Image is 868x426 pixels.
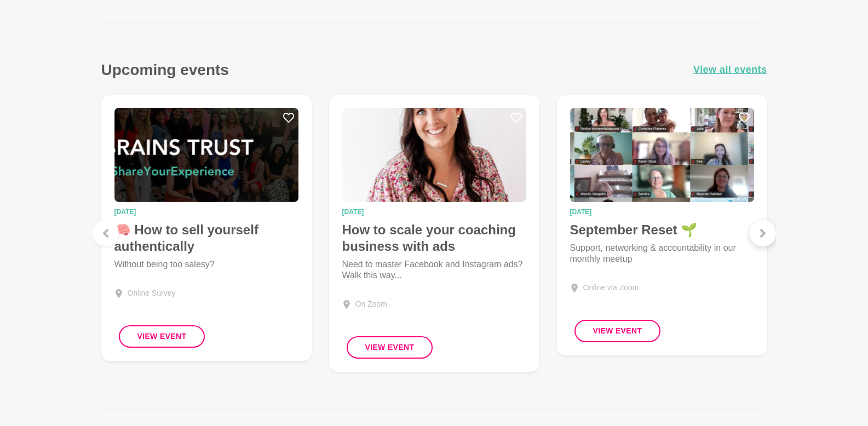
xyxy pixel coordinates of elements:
p: Need to master Facebook and Instagram ads? Walk this way... [342,259,526,281]
a: September Reset 🌱[DATE]September Reset 🌱Support, networking & accountability in our monthly meetu... [557,95,767,355]
img: 🧠 How to sell yourself authentically [114,108,298,202]
div: On Zoom [355,298,387,310]
h4: September Reset 🌱 [570,222,754,238]
h4: How to scale your coaching business with ads [342,222,526,255]
h3: Upcoming events [101,60,229,79]
time: [DATE] [342,209,526,215]
div: Online via Zoom [583,282,639,293]
button: View Event [347,336,433,359]
p: Without being too salesy? [114,259,298,270]
img: September Reset 🌱 [570,108,754,202]
p: Support, networking & accountability in our monthly meetup [570,243,754,264]
button: View Event [119,325,205,348]
h4: 🧠 How to sell yourself authentically [114,222,298,255]
time: [DATE] [570,209,754,215]
div: Online Survey [128,287,176,299]
time: [DATE] [114,209,298,215]
button: View Event [574,320,661,342]
a: 🧠 How to sell yourself authentically[DATE]🧠 How to sell yourself authenticallyWithout being too s... [101,95,312,361]
a: View all events [693,62,767,78]
img: How to scale your coaching business with ads [342,108,526,202]
a: How to scale your coaching business with ads[DATE]How to scale your coaching business with adsNee... [329,95,539,372]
